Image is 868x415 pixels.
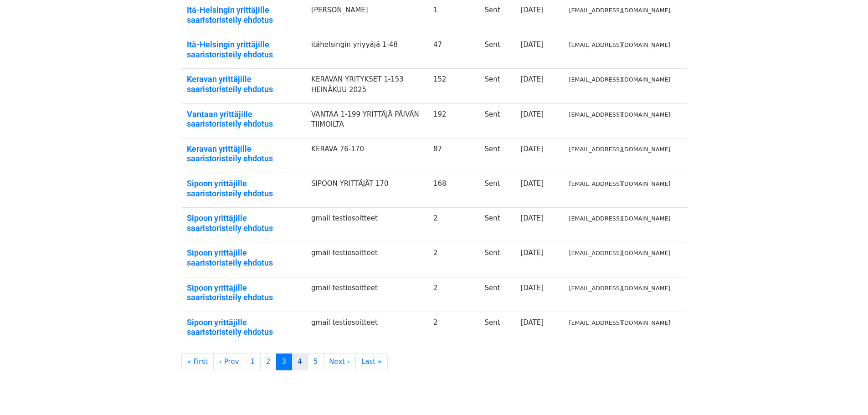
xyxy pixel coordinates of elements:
a: ‹ Prev [213,354,245,370]
a: Sipoon yrittäjille saaristoristeily ehdotus [187,179,301,198]
td: 2 [428,242,479,277]
a: Itä-Helsingin yrittäjille saaristoristeily ehdotus [187,40,301,59]
td: Sent [479,208,515,242]
td: Sent [479,34,515,69]
a: 1 [245,354,261,370]
small: [EMAIL_ADDRESS][DOMAIN_NAME] [569,41,671,48]
a: « First [181,354,214,370]
td: Sent [479,173,515,207]
td: Sent [479,69,515,103]
small: [EMAIL_ADDRESS][DOMAIN_NAME] [569,7,671,14]
a: [DATE] [520,318,544,327]
a: [DATE] [520,214,544,222]
td: 87 [428,138,479,173]
td: Sent [479,277,515,312]
td: 2 [428,312,479,346]
a: Keravan yrittäjille saaristoristeily ehdotus [187,74,301,94]
td: SIPOON YRITTÄJÄT 170 [306,173,428,207]
td: gmail testiosoitteet [306,208,428,242]
a: Vantaan yrittäjille saaristoristeily ehdotus [187,109,301,129]
td: VANTAA 1-199 YRITTÄJÄ PÄIVÄN TIIMOILTA [306,103,428,138]
a: Sipoon yrittäjille saaristoristeily ehdotus [187,283,301,302]
td: KERAVAN YRITYKSET 1-153 HEINÄKUU 2025 [306,69,428,103]
a: Last » [355,354,388,370]
td: gmail testiosoitteet [306,312,428,346]
a: 3 [276,354,293,370]
a: Itä-Helsingin yrittäjille saaristoristeily ehdotus [187,5,301,25]
div: Chat-widget [822,371,868,415]
td: 192 [428,103,479,138]
a: [DATE] [520,110,544,118]
small: [EMAIL_ADDRESS][DOMAIN_NAME] [569,180,671,187]
td: gmail testiosoitteet [306,242,428,277]
a: Sipoon yrittäjille saaristoristeily ehdotus [187,248,301,267]
a: Sipoon yrittäjille saaristoristeily ehdotus [187,318,301,337]
a: Next › [323,354,356,370]
a: [DATE] [520,145,544,153]
small: [EMAIL_ADDRESS][DOMAIN_NAME] [569,111,671,118]
td: 168 [428,173,479,207]
small: [EMAIL_ADDRESS][DOMAIN_NAME] [569,146,671,153]
a: 2 [260,354,277,370]
small: [EMAIL_ADDRESS][DOMAIN_NAME] [569,285,671,292]
a: [DATE] [520,75,544,83]
td: 2 [428,208,479,242]
small: [EMAIL_ADDRESS][DOMAIN_NAME] [569,250,671,256]
td: 47 [428,34,479,69]
iframe: Chat Widget [822,371,868,415]
a: Sipoon yrittäjille saaristoristeily ehdotus [187,213,301,233]
td: 2 [428,277,479,312]
td: 152 [428,69,479,103]
a: 4 [292,354,308,370]
td: Sent [479,138,515,173]
a: [DATE] [520,284,544,292]
td: Sent [479,312,515,346]
td: itähelsingin yriyyäjä 1-48 [306,34,428,69]
a: [DATE] [520,179,544,188]
small: [EMAIL_ADDRESS][DOMAIN_NAME] [569,76,671,83]
a: [DATE] [520,41,544,49]
a: 5 [308,354,324,370]
td: Sent [479,242,515,277]
small: [EMAIL_ADDRESS][DOMAIN_NAME] [569,319,671,326]
a: [DATE] [520,249,544,257]
td: KERAVA 76-170 [306,138,428,173]
small: [EMAIL_ADDRESS][DOMAIN_NAME] [569,215,671,222]
a: Keravan yrittäjille saaristoristeily ehdotus [187,144,301,164]
td: Sent [479,103,515,138]
td: gmail testiosoitteet [306,277,428,312]
a: [DATE] [520,6,544,14]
